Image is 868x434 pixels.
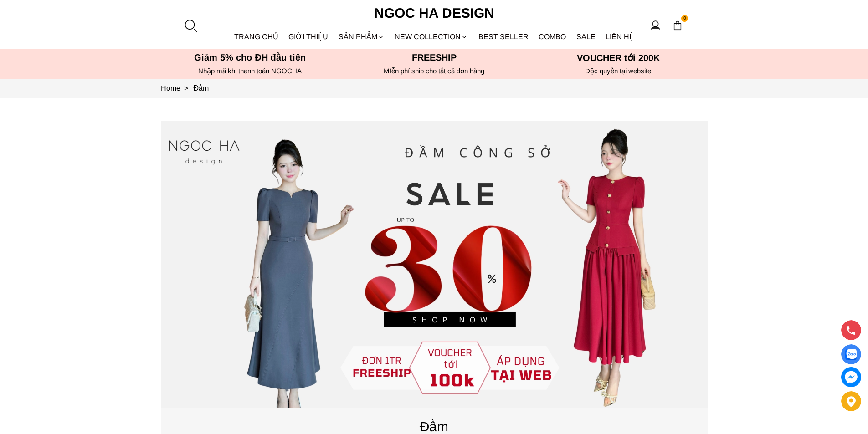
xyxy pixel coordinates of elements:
a: LIÊN HỆ [601,25,639,49]
font: Giảm 5% cho ĐH đầu tiên [194,52,306,62]
span: 0 [681,15,688,22]
span: > [180,84,192,92]
a: SALE [571,25,601,49]
font: Freeship [412,52,457,62]
a: TRANG CHỦ [229,25,284,49]
h5: VOUCHER tới 200K [529,52,708,63]
a: messenger [841,367,861,387]
font: Nhập mã khi thanh toán NGOCHA [198,67,302,75]
a: Link to Đầm [194,84,209,92]
a: GIỚI THIỆU [283,25,334,49]
a: Link to Home [161,84,194,92]
a: Display image [841,344,861,364]
img: img-CART-ICON-ksit0nf1 [673,20,683,31]
h6: MIễn phí ship cho tất cả đơn hàng [345,67,524,75]
h6: Độc quyền tại website [529,67,708,75]
a: BEST SELLER [473,25,534,49]
a: NEW COLLECTION [390,25,473,49]
div: SẢN PHẨM [334,25,390,49]
a: Combo [534,25,571,49]
a: Ngoc Ha Design [366,2,503,24]
img: Display image [845,349,857,360]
